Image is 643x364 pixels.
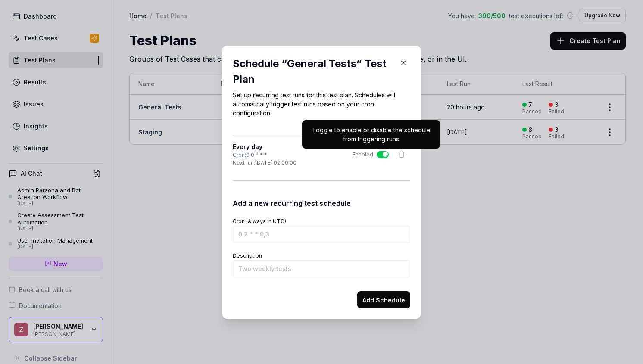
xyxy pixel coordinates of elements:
[377,151,389,158] button: Enabled
[233,252,262,259] label: Description
[233,151,297,159] div: Cron: 0 0 * * *
[233,142,297,151] h4: Every day
[233,90,410,118] p: Set up recurring test runs for this test plan. Schedules will automatically trigger test runs bas...
[233,195,410,208] div: Add a new recurring test schedule
[233,218,286,224] label: Cron (Always in UTC)
[353,150,373,158] div: Enabled
[233,226,410,243] input: 0 2 * * 0,3
[357,291,410,308] button: Add Schedule
[396,56,410,70] button: Close Modal
[233,260,410,277] input: Two weekly tests
[233,159,297,167] div: Next run: [DATE] 02:00:00
[233,56,393,87] div: Schedule “ General Tests ” Test Plan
